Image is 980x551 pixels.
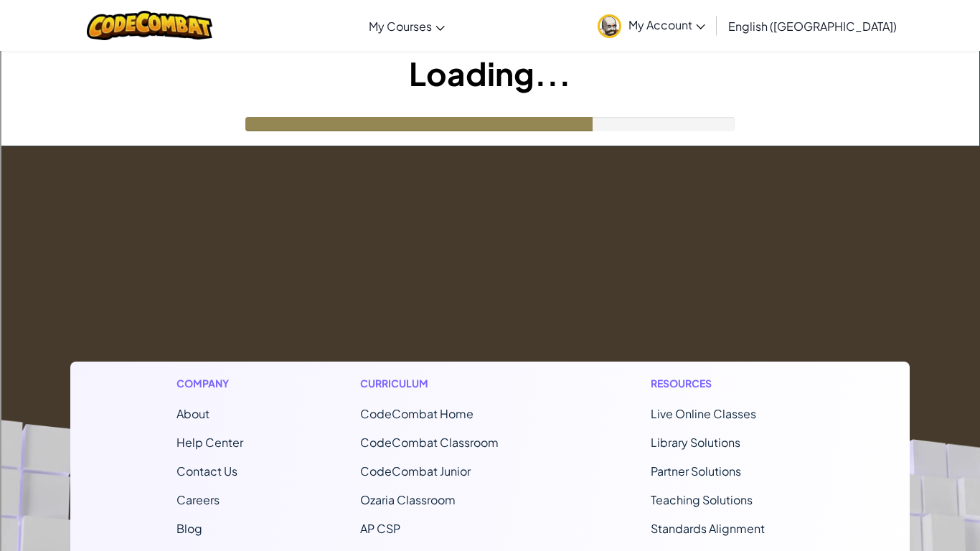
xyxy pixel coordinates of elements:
span: My Account [628,17,705,32]
img: CodeCombat logo [87,11,212,40]
img: avatar [598,14,621,38]
span: My Courses [369,19,432,34]
a: My Account [590,3,712,48]
a: English ([GEOGRAPHIC_DATA]) [721,6,904,45]
span: English ([GEOGRAPHIC_DATA]) [728,19,897,34]
a: My Courses [362,6,452,45]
